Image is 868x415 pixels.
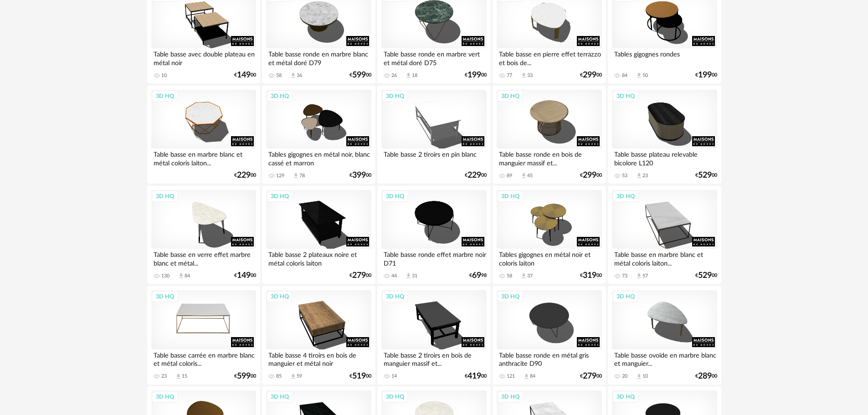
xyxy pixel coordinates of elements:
div: Table basse 2 tiroirs en pin blanc [381,149,486,167]
div: € 00 [234,172,256,179]
div: 23 [642,173,648,179]
div: Table basse avec double plateau en métal noir [151,48,256,67]
span: Download icon [523,373,530,380]
span: 289 [698,373,712,379]
div: 89 [507,173,512,179]
span: 199 [467,72,481,78]
div: 50 [642,72,648,79]
div: 14 [391,373,397,379]
span: 399 [352,172,366,179]
div: Table basse en pierre effet terrazzo et bois de... [497,48,601,67]
span: Download icon [290,72,297,79]
span: 149 [237,272,251,279]
div: 3D HQ [612,391,639,403]
span: Download icon [290,373,297,380]
div: Table basse 2 plateaux noire et métal coloris laiton [266,249,371,267]
span: 599 [237,373,251,379]
span: 529 [698,272,712,279]
div: € 00 [234,272,256,279]
a: 3D HQ Table basse en verre effet marbre blanc et métal... 130 Download icon 84 €14900 [147,186,260,284]
span: Download icon [636,172,642,179]
a: 3D HQ Tables gigognes en métal noir, blanc cassé et marron 129 Download icon 78 €39900 [262,86,375,184]
div: 3D HQ [152,391,178,403]
div: 3D HQ [152,190,178,202]
div: Table basse carrée en marbre blanc et métal coloris... [151,349,256,368]
div: € 00 [465,72,487,78]
div: 23 [161,373,167,379]
div: € 00 [695,272,717,279]
div: 58 [507,273,512,279]
div: 10 [642,373,648,379]
div: 3D HQ [497,291,524,302]
div: Table basse ronde effet marbre noir D71 [381,249,486,267]
div: 15 [182,373,187,379]
div: € 00 [234,72,256,78]
div: € 00 [580,373,602,379]
span: Download icon [520,272,527,279]
a: 3D HQ Table basse 2 plateaux noire et métal coloris laiton €27900 [262,186,375,284]
div: 84 [530,373,535,379]
div: € 00 [580,72,602,78]
div: 3D HQ [382,291,408,302]
div: Table basse en marbre blanc et métal coloris laiton... [151,149,256,167]
div: Table basse 2 tiroirs en bois de manguier massif et... [381,349,486,368]
div: 37 [527,273,533,279]
span: 529 [698,172,712,179]
div: € 00 [234,373,256,379]
a: 3D HQ Table basse 2 tiroirs en pin blanc €22900 [377,86,490,184]
div: 85 [276,373,282,379]
div: 53 [622,173,627,179]
div: Table basse ronde en marbre blanc et métal doré D79 [266,48,371,67]
span: 149 [237,72,251,78]
span: Download icon [636,272,642,279]
div: 121 [507,373,515,379]
div: 3D HQ [382,190,408,202]
span: 229 [467,172,481,179]
a: 3D HQ Table basse 4 tiroirs en bois de manguier et métal noir 85 Download icon 59 €51900 [262,286,375,384]
div: € 00 [465,172,487,179]
div: 78 [299,173,305,179]
span: 229 [237,172,251,179]
a: 3D HQ Table basse en marbre blanc et métal coloris laiton... 73 Download icon 57 €52900 [608,186,721,284]
div: 3D HQ [497,190,524,202]
span: 279 [583,373,596,379]
span: 299 [583,72,596,78]
span: 419 [467,373,481,379]
div: Tables gigognes en métal noir et coloris laiton [497,249,601,267]
span: Download icon [520,172,527,179]
a: 3D HQ Table basse en marbre blanc et métal coloris laiton... €22900 [147,86,260,184]
div: 33 [527,72,533,79]
div: 129 [276,173,284,179]
div: 44 [391,273,397,279]
div: € 98 [469,272,487,279]
div: Table basse en marbre blanc et métal coloris laiton... [612,249,717,267]
span: Download icon [405,272,412,279]
div: € 00 [349,72,371,78]
div: 3D HQ [152,291,178,302]
div: Table basse 4 tiroirs en bois de manguier et métal noir [266,349,371,368]
a: 3D HQ Table basse plateau relevable bicolore L120 53 Download icon 23 €52900 [608,86,721,184]
span: Download icon [405,72,412,79]
div: Tables gigognes en métal noir, blanc cassé et marron [266,149,371,167]
div: 57 [642,273,648,279]
div: € 00 [695,172,717,179]
a: 3D HQ Table basse carrée en marbre blanc et métal coloris... 23 Download icon 15 €59900 [147,286,260,384]
div: 3D HQ [267,190,293,202]
div: 3D HQ [612,190,639,202]
div: 26 [391,72,397,79]
span: Download icon [636,373,642,380]
div: € 00 [580,172,602,179]
div: 84 [185,273,190,279]
div: € 00 [580,272,602,279]
span: 319 [583,272,596,279]
span: 299 [583,172,596,179]
div: 20 [622,373,627,379]
span: Download icon [636,72,642,79]
div: 3D HQ [612,90,639,102]
div: Table basse en verre effet marbre blanc et métal... [151,249,256,267]
div: 59 [297,373,302,379]
div: 3D HQ [267,391,293,403]
div: € 00 [349,373,371,379]
span: 69 [472,272,481,279]
span: 199 [698,72,712,78]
